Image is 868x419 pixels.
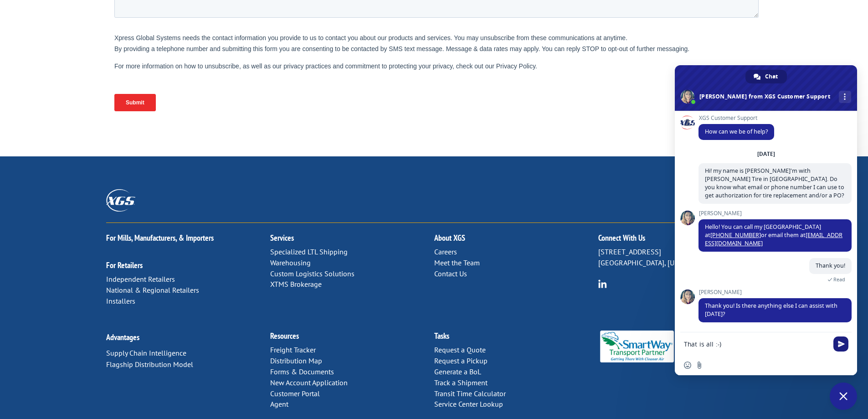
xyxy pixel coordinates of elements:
[705,167,844,199] span: Hi! my name is [PERSON_NAME]'m with [PERSON_NAME] Tire in [GEOGRAPHIC_DATA]. Do you know what ema...
[434,269,467,278] a: Contact Us
[106,189,135,212] img: XGS_Logos_ALL_2024_All_White
[106,260,143,270] a: For Retailers
[434,233,465,243] a: About XGS
[705,302,837,318] span: Thank you! Is there anything else I can assist with [DATE]?
[326,102,332,108] input: Contact by Phone
[598,331,676,362] img: Smartway_Logo
[434,345,486,354] a: Request a Quote
[684,332,830,355] textarea: Compose your message...
[324,38,363,45] span: Phone number
[816,262,845,269] span: Thank you!
[270,279,322,289] a: XTMS Brokerage
[270,247,348,256] a: Specialized LTL Shipping
[106,332,139,342] a: Advantages
[757,151,775,157] div: [DATE]
[324,76,375,83] span: Contact Preference
[684,362,691,369] span: Insert an emoji
[434,399,503,409] a: Service Center Lookup
[696,362,703,369] span: Send a file
[699,210,852,217] span: [PERSON_NAME]
[334,103,381,109] span: Contact by Phone
[270,331,299,341] a: Resources
[106,296,135,305] a: Installers
[106,348,186,357] a: Supply Chain Intelligence
[270,378,348,387] a: New Account Application
[334,90,379,97] span: Contact by Email
[324,1,352,8] span: Last name
[699,115,774,121] span: XGS Customer Support
[434,356,488,365] a: Request a Pickup
[434,367,481,376] a: Generate a BoL
[710,231,761,239] a: [PHONE_NUMBER]
[106,360,193,369] a: Flagship Distribution Model
[270,367,334,376] a: Forms & Documents
[705,223,842,247] span: Hello! You can call my [GEOGRAPHIC_DATA] at or email them at
[705,231,842,247] a: [EMAIL_ADDRESS][DOMAIN_NAME]
[270,389,320,398] a: Customer Portal
[434,258,480,267] a: Meet the Team
[830,383,857,410] a: Close chat
[598,279,607,288] img: group-6
[434,247,457,256] a: Careers
[833,276,845,283] span: Read
[745,70,787,83] a: Chat
[270,269,354,278] a: Custom Logistics Solutions
[270,233,294,243] a: Services
[326,90,332,96] input: Contact by Email
[598,234,762,247] h2: Connect With Us
[106,233,214,243] a: For Mills, Manufacturers, & Importers
[598,247,762,269] p: [STREET_ADDRESS] [GEOGRAPHIC_DATA], [US_STATE] 37421
[699,289,852,295] span: [PERSON_NAME]
[270,356,322,365] a: Distribution Map
[270,345,316,354] a: Freight Tracker
[106,285,199,295] a: National & Regional Retailers
[833,336,848,352] span: Send
[106,274,175,284] a: Independent Retailers
[270,258,311,267] a: Warehousing
[705,128,768,135] span: How can we be of help?
[270,399,288,409] a: Agent
[434,332,598,345] h2: Tasks
[434,378,488,387] a: Track a Shipment
[765,70,778,83] span: Chat
[434,389,506,398] a: Transit Time Calculator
